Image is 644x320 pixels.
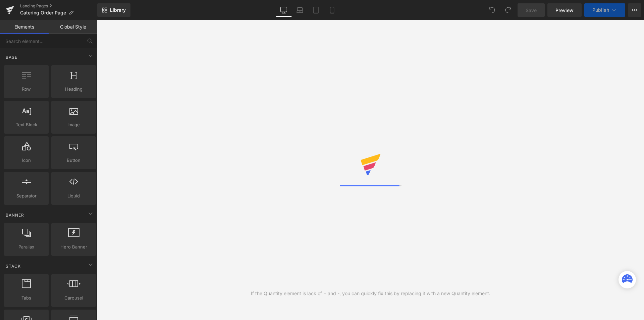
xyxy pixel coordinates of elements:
span: Banner [5,212,25,218]
span: Base [5,54,18,60]
span: Tabs [6,294,47,302]
span: Parallax [6,243,47,250]
a: Global Style [49,20,97,34]
span: Text Block [6,121,47,128]
span: Library [110,7,126,13]
a: New Library [97,3,130,17]
span: Image [53,121,94,128]
span: Liquid [53,192,94,199]
div: If the Quantity element is lack of + and -, you can quickly fix this by replacing it with a new Q... [251,290,490,297]
button: More [628,3,641,17]
span: Publish [592,7,609,13]
button: Redo [501,3,515,17]
button: Publish [584,3,625,17]
span: Preview [555,7,574,14]
span: Catering Order Page [20,10,66,15]
a: Mobile [324,3,340,17]
a: Tablet [308,3,324,17]
span: Heading [53,86,94,93]
span: Carousel [53,294,94,302]
span: Save [526,7,537,14]
span: Row [6,86,47,93]
button: Undo [485,3,499,17]
span: Separator [6,192,47,199]
a: Laptop [292,3,308,17]
a: Landing Pages [20,3,97,9]
span: Button [53,157,94,164]
span: Hero Banner [53,243,94,250]
span: Icon [6,157,47,164]
a: Desktop [276,3,292,17]
span: Stack [5,263,21,269]
a: Preview [547,3,582,17]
